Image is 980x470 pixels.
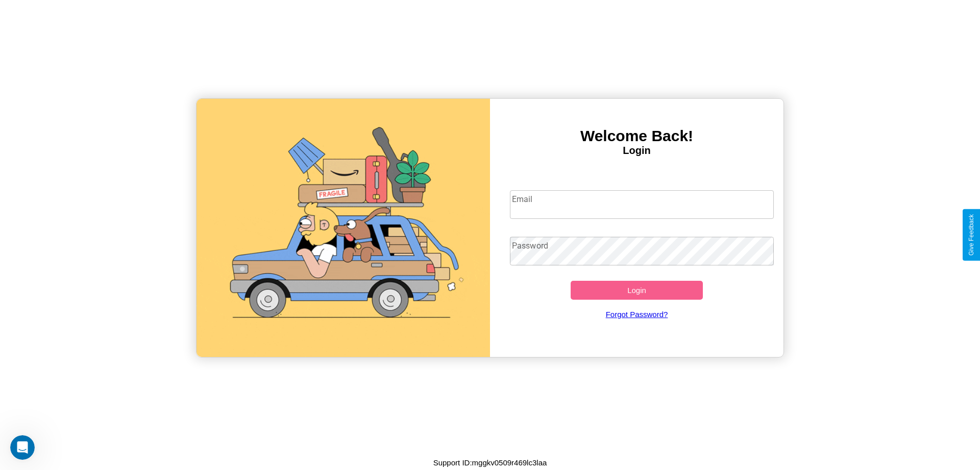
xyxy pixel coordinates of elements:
[490,145,783,156] h4: Login
[10,435,35,460] iframe: Intercom live chat
[490,127,783,145] h3: Welcome Back!
[571,281,703,300] button: Login
[968,214,975,256] div: Give Feedback
[433,456,547,469] p: Support ID: mggkv0509r469lc3laa
[505,300,769,329] a: Forgot Password?
[197,99,490,357] img: gif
